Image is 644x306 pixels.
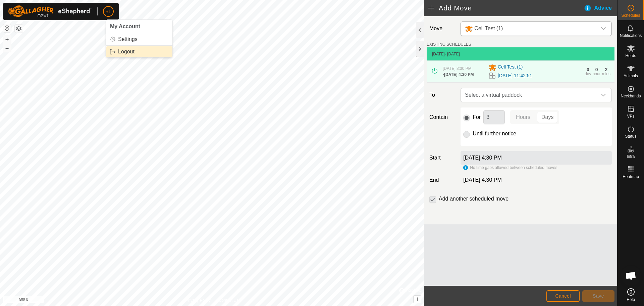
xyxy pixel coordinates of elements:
[584,4,617,12] div: Advice
[462,88,597,102] span: Select a virtual paddock
[587,67,589,72] div: 0
[473,115,481,120] label: For
[623,175,639,179] span: Heatmap
[593,72,601,76] div: hour
[474,26,503,31] span: Cell Test (1)
[3,44,11,52] button: –
[414,296,421,303] button: i
[593,293,604,299] span: Save
[427,21,458,36] label: Move
[463,177,501,183] span: [DATE] 4:30 PM
[595,67,598,72] div: 0
[427,154,458,162] label: Start
[470,165,557,170] span: No time gaps allowed between scheduled moves
[473,131,516,136] label: Until further notice
[439,196,508,202] label: Add another scheduled move
[621,94,641,98] span: Neckbands
[443,72,474,78] div: -
[625,54,636,58] span: Herds
[427,41,471,47] label: EXISTING SCHEDULES
[185,297,211,303] a: Privacy Policy
[602,72,610,76] div: mins
[546,290,580,302] button: Cancel
[443,66,472,71] span: [DATE] 3:30 PM
[625,134,636,138] span: Status
[118,49,135,54] span: Logout
[618,286,644,304] a: Help
[605,67,607,72] div: 2
[621,266,641,286] div: Open chat
[110,24,140,29] span: My Account
[627,298,635,302] span: Help
[106,46,172,57] a: Logout
[627,114,634,118] span: VPs
[3,35,11,43] button: +
[432,52,445,56] span: [DATE]
[627,155,635,159] span: Infra
[118,37,138,42] span: Settings
[15,25,23,33] button: Map Layers
[428,4,584,12] h2: Add Move
[427,176,458,184] label: End
[105,8,111,15] span: BL
[463,155,501,161] label: [DATE] 4:30 PM
[8,5,92,17] img: Gallagher Logo
[582,290,614,302] button: Save
[427,113,458,121] label: Contain
[597,22,610,36] div: dropdown trigger
[417,296,418,302] span: i
[3,24,11,32] button: Reset Map
[219,297,238,303] a: Contact Us
[555,293,571,299] span: Cancel
[427,88,458,102] label: To
[498,63,523,72] span: Cell Test (1)
[620,34,642,38] span: Notifications
[106,34,172,45] a: Settings
[444,72,474,77] span: [DATE] 4:30 PM
[585,72,591,76] div: day
[462,22,597,36] span: Cell Test
[498,72,532,79] a: [DATE] 11:42:51
[624,74,638,78] span: Animals
[597,88,610,102] div: dropdown trigger
[445,52,460,56] span: - [DATE]
[621,13,640,17] span: Schedules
